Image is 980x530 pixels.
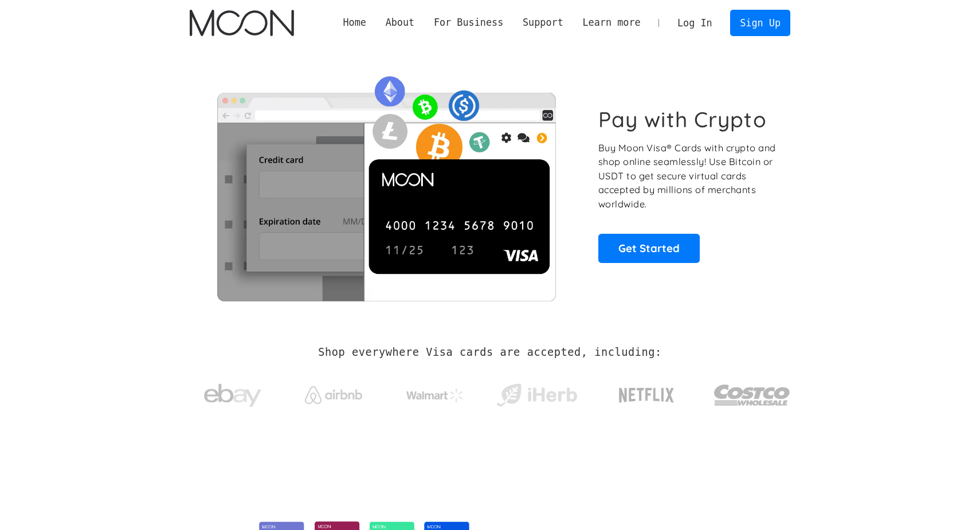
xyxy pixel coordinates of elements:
[291,375,377,410] a: Airbnb
[386,15,415,30] div: About
[334,15,376,30] a: Home
[318,346,661,359] h2: Shop everywhere Visa cards are accepted, including:
[668,10,722,36] a: Log In
[523,15,563,30] div: Support
[714,374,790,417] img: Costco
[190,10,293,36] img: Moon Logo
[190,366,275,419] a: ebay
[595,370,698,415] a: Netflix
[582,15,640,30] div: Learn more
[393,377,478,408] a: Walmart
[305,386,362,404] img: Airbnb
[376,15,424,30] div: About
[494,369,579,416] a: iHerb
[598,141,778,211] p: Buy Moon Visa® Cards with crypto and shop online seamlessly! Use Bitcoin or USDT to get secure vi...
[714,362,790,422] a: Costco
[406,388,464,402] img: Walmart
[190,10,293,36] a: home
[424,15,513,30] div: For Business
[618,381,675,410] img: Netflix
[598,234,700,262] a: Get Started
[204,378,261,414] img: ebay
[494,380,579,410] img: iHerb
[434,15,503,30] div: For Business
[513,15,573,30] div: Support
[573,15,650,30] div: Learn more
[190,68,582,301] img: Moon Cards let you spend your crypto anywhere Visa is accepted.
[730,10,790,36] a: Sign Up
[598,107,767,132] h1: Pay with Crypto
